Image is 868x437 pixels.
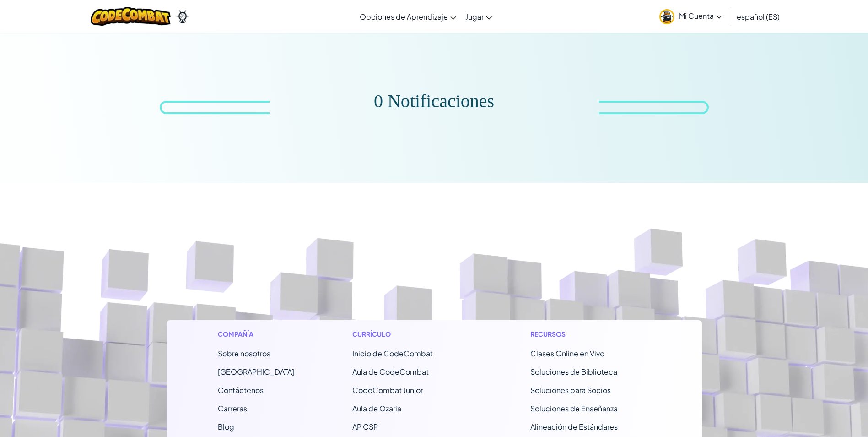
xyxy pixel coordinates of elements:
[352,329,473,339] h1: Currículo
[465,12,484,22] span: Jugar
[91,7,171,26] img: CodeCombat logo
[737,12,780,22] span: español (ES)
[530,404,618,413] a: Soluciones de Enseñanza
[218,385,264,395] span: Contáctenos
[352,385,423,395] a: CodeCombat Junior
[218,349,270,358] a: Sobre nosotros
[355,4,461,29] a: Opciones de Aprendizaje
[530,349,604,358] a: Clases Online en Vivo
[374,94,494,108] div: 0 Notificaciones
[655,2,727,31] a: Mi Cuenta
[732,4,784,29] a: español (ES)
[530,422,618,432] a: Alineación de Estándares
[679,11,722,21] span: Mi Cuenta
[175,10,190,23] img: Ozaria
[659,9,674,24] img: avatar
[360,12,448,22] span: Opciones de Aprendizaje
[352,404,401,413] a: Aula de Ozaria
[530,367,617,377] a: Soluciones de Biblioteca
[218,329,294,339] h1: Compañía
[530,329,651,339] h1: Recursos
[530,385,611,395] a: Soluciones para Socios
[461,4,496,29] a: Jugar
[352,367,429,377] a: Aula de CodeCombat
[352,349,433,358] span: Inicio de CodeCombat
[218,404,247,413] a: Carreras
[218,422,234,432] a: Blog
[352,422,378,432] a: AP CSP
[218,367,294,377] a: [GEOGRAPHIC_DATA]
